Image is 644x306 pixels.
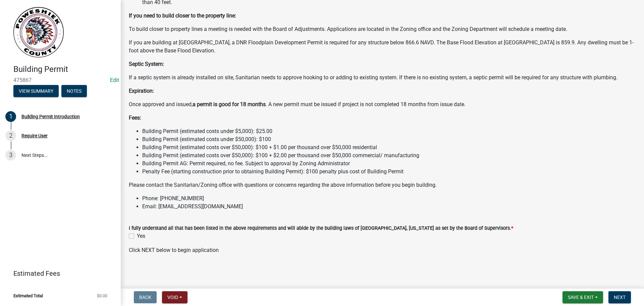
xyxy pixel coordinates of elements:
[97,294,107,298] span: $0.00
[13,89,59,94] wm-modal-confirm: Summary
[110,77,119,83] wm-modal-confirm: Edit Application Number
[134,291,157,303] button: Back
[129,39,636,55] p: If you are building at [GEOGRAPHIC_DATA], a DNR Floodplain Development Permit is required for any...
[21,133,48,138] div: Require User
[129,115,141,121] strong: Fees:
[13,85,59,97] button: View Summary
[129,246,636,254] p: Click NEXT below to begin application
[129,181,636,189] p: Please contact the Sanitarian/Zoning office with questions or concerns regarding the above inform...
[142,203,636,211] li: Email: [EMAIL_ADDRESS][DOMAIN_NAME]
[129,88,154,94] strong: Expiration:
[142,135,636,143] li: Building Permit (estimated costs under $50,000): $100
[142,160,636,168] li: Building Permit AG: Permit required, no fee. Subject to approval by Zoning Administrator
[167,295,178,300] span: Void
[162,291,187,303] button: Void
[139,295,151,300] span: Back
[129,12,236,19] strong: If you need to build closer to the property line:
[13,294,43,298] span: Estimated Total
[142,194,636,203] li: Phone: [PHONE_NUMBER]
[13,77,107,83] span: 475867
[608,291,631,303] button: Next
[129,61,164,67] strong: Septic System:
[61,89,87,94] wm-modal-confirm: Notes
[13,64,115,74] h4: Building Permit
[5,267,110,280] a: Estimated Fees
[142,127,636,135] li: Building Permit (estimated costs under $5,000): $25.00
[5,111,16,122] div: 1
[110,77,119,83] a: Edit
[129,226,513,231] label: I fully understand all that has been listed in the above requirements and will abide by the build...
[568,295,594,300] span: Save & Exit
[5,150,16,161] div: 3
[614,295,626,300] span: Next
[129,100,636,108] p: Once approved and issued, . A new permit must be issued if project is not completed 18 months fro...
[142,168,636,176] li: Penalty Fee (starting construction prior to obtaining Building Permit): $100 penalty plus cost of...
[129,25,636,33] p: To build closer to property lines a meeting is needed with the Board of Adjustments. Applications...
[13,7,64,57] img: Poweshiek County, IA
[21,114,80,119] div: Building Permit Introduction
[129,74,636,82] p: If a septic system is already installed on site, Sanitarian needs to approve hooking to or adding...
[61,85,87,97] button: Notes
[137,232,145,240] label: Yes
[193,101,266,107] strong: a permit is good for 18 months
[142,151,636,160] li: Building Permit (estimated costs over $50,000): $100 + $2.00 per thousand over $50,000 commercial...
[562,291,603,303] button: Save & Exit
[142,143,636,151] li: Building Permit (estimated costs over $50,000): $100 + $1.00 per thousand over $50,000 residential
[5,130,16,141] div: 2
